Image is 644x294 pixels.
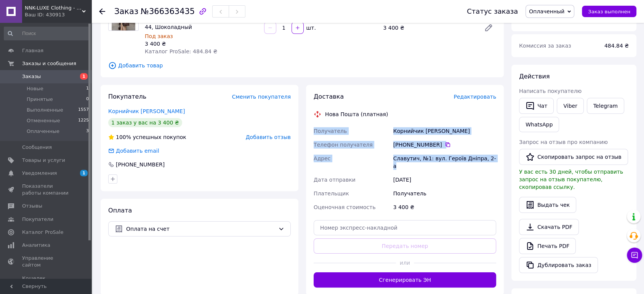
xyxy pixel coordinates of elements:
[396,259,414,267] span: или
[519,197,576,213] button: Выдать чек
[519,98,554,114] button: Чат
[99,8,105,15] div: Вернуться назад
[314,190,349,197] span: Плательщик
[27,96,53,103] span: Принятые
[22,60,76,67] span: Заказы и сообщения
[22,216,53,223] span: Покупатели
[108,108,185,114] a: Корнийчик [PERSON_NAME]
[107,147,160,155] div: Добавить email
[467,8,518,15] div: Статус заказа
[519,169,623,190] span: У вас есть 30 дней, чтобы отправить запрос на отзыв покупателю, скопировав ссылку.
[78,117,89,124] span: 1225
[27,128,59,135] span: Оплаченные
[22,229,63,236] span: Каталог ProSale
[627,248,642,263] button: Чат с покупателем
[519,257,598,273] button: Дублировать заказ
[115,147,160,155] div: Добавить email
[145,40,258,48] div: 3 400 ₴
[126,225,275,233] span: Оплата на счет
[519,73,549,80] span: Действия
[232,94,291,100] span: Сменить покупателя
[145,33,173,39] span: Под заказ
[588,9,630,14] span: Заказ выполнен
[27,107,63,113] span: Выполненные
[86,128,89,135] span: 3
[22,47,43,54] span: Главная
[519,139,608,145] span: Запрос на отзыв про компанию
[22,203,42,209] span: Отзывы
[323,110,390,118] div: Нова Пошта (платная)
[392,200,498,214] div: 3 400 ₴
[314,220,496,235] input: Номер экспресс-накладной
[141,7,195,16] span: №366363435
[519,149,628,165] button: Скопировать запрос на отзыв
[22,242,50,249] span: Аналитика
[582,6,636,17] button: Заказ выполнен
[22,275,70,289] span: Кошелек компании
[304,24,317,32] div: шт.
[108,207,132,214] span: Оплата
[604,43,629,49] span: 484.84 ₴
[22,144,52,151] span: Сообщения
[22,183,70,197] span: Показатели работы компании
[86,96,89,103] span: 0
[22,157,65,164] span: Товары и услуги
[481,20,496,35] a: Редактировать
[314,142,373,148] span: Телефон получателя
[27,85,43,92] span: Новые
[314,272,496,288] button: Сгенерировать ЭН
[116,134,131,140] span: 100%
[115,161,165,168] div: [PHONE_NUMBER]
[246,134,291,140] span: Добавить отзыв
[519,43,571,49] span: Комиссия за заказ
[314,128,347,134] span: Получатель
[393,141,496,149] div: [PHONE_NUMBER]
[22,255,70,268] span: Управление сайтом
[453,94,496,100] span: Редактировать
[392,124,498,138] div: Корнийчик [PERSON_NAME]
[27,117,60,124] span: Отмененные
[314,177,356,183] span: Дата отправки
[80,170,88,176] span: 1
[145,23,258,31] div: 44, Шоколадный
[80,73,88,80] span: 1
[4,27,90,40] input: Поиск
[380,22,478,33] div: 3 400 ₴
[22,73,41,80] span: Заказы
[108,61,496,70] span: Добавить товар
[529,8,564,14] span: Оплаченный
[392,187,498,200] div: Получатель
[314,204,376,210] span: Оценочная стоимость
[557,98,583,114] a: Viber
[519,219,579,235] a: Скачать PDF
[519,117,559,132] a: WhatsApp
[78,107,89,113] span: 1557
[25,11,91,18] div: Ваш ID: 430913
[314,93,344,100] span: Доставка
[86,85,89,92] span: 1
[314,155,330,161] span: Адрес
[587,98,624,114] a: Telegram
[22,170,57,177] span: Уведомления
[519,238,576,254] a: Печать PDF
[25,5,82,11] span: NNK-LUXE Clothing - Интернет-магазин дизайнерской женской и детской одежды
[108,93,146,100] span: Покупатель
[108,133,186,141] div: успешных покупок
[108,118,182,127] div: 1 заказ у вас на 3 400 ₴
[392,152,498,173] div: Славутич, №1: вул. Героїв Дніпра, 2-а
[392,173,498,187] div: [DATE]
[145,48,217,54] span: Каталог ProSale: 484.84 ₴
[519,88,582,94] span: Написать покупателю
[114,7,138,16] span: Заказ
